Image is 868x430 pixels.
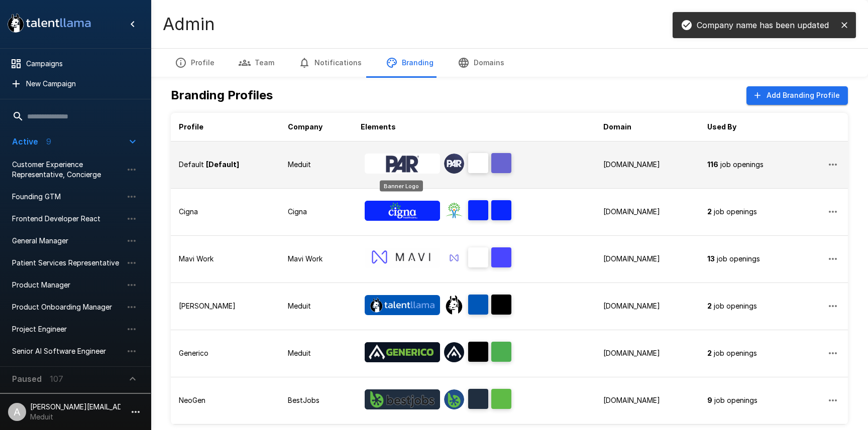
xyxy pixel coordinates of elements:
[444,295,464,315] img: llama_clean.png
[444,154,464,174] div: Interviewer
[707,207,795,217] p: job openings
[444,342,464,362] div: Interviewer
[280,113,352,141] th: Company
[179,160,204,170] p: Default
[603,207,691,217] p: [DOMAIN_NAME]
[707,207,712,216] b: 2
[288,348,344,358] p: Meduit
[707,395,795,405] p: job openings
[365,248,440,268] img: Banner Logo
[365,295,440,315] img: Banner Logo
[444,389,464,409] img: bestjobs_avatar.png
[365,201,440,221] img: Banner Logo
[837,18,852,33] button: close
[468,389,491,412] span: Brand Color
[365,389,440,409] img: Banner Logo
[707,301,795,311] p: job openings
[491,342,514,365] span: Accent Color
[286,49,374,77] button: Notifications
[699,113,803,141] th: Used By
[444,154,464,174] img: par_avatar.png
[444,248,464,268] div: Interviewer
[380,181,423,192] div: Banner Logo
[163,14,215,35] h4: Admin
[491,153,514,176] span: Accent Color
[707,396,712,404] b: 9
[603,160,691,170] p: [DOMAIN_NAME]
[365,342,440,362] img: Banner Logo
[171,113,280,141] th: Profile
[444,342,464,362] img: generico-avatar.png
[444,201,464,221] div: Interviewer
[468,200,491,223] span: Brand Color
[468,342,491,365] span: Brand Color
[288,207,344,217] p: Cigna
[707,302,712,310] b: 2
[707,348,795,358] p: job openings
[227,49,286,77] button: Team
[468,153,491,176] span: Brand Color
[179,348,208,358] p: Generico
[374,49,446,77] button: Branding
[603,348,691,358] p: [DOMAIN_NAME]
[179,395,205,405] p: NeoGen
[179,207,198,217] p: Cigna
[171,87,273,103] h5: Branding Profiles
[444,389,464,409] div: Interviewer
[288,160,344,170] p: Meduit
[697,19,829,31] p: Company name has been updated
[353,113,595,141] th: Elements
[491,247,514,270] span: Accent Color
[491,295,514,318] span: Accent Color
[491,200,514,223] span: Accent Color
[603,395,691,405] p: [DOMAIN_NAME]
[468,295,491,318] span: Brand Color
[179,301,236,311] p: [PERSON_NAME]
[707,349,712,357] b: 2
[288,254,344,264] p: Mavi Work
[468,247,491,270] span: Brand Color
[365,154,440,174] img: Banner Logo
[707,254,715,263] b: 13
[603,254,691,264] p: [DOMAIN_NAME]
[746,86,848,105] button: Add Branding Profile
[206,160,239,169] b: [Default]
[163,49,227,77] button: Profile
[444,248,464,268] img: maviwork_logo.jpeg
[603,301,691,311] p: [DOMAIN_NAME]
[446,49,516,77] button: Domains
[595,113,699,141] th: Domain
[288,395,344,405] p: BestJobs
[707,160,718,169] b: 116
[444,295,464,315] div: Interviewer
[179,254,213,264] p: Mavi Work
[444,201,464,221] img: cigna_avatar.png
[288,301,344,311] p: Meduit
[491,389,514,412] span: Accent Color
[707,160,795,170] p: job openings
[707,254,795,264] p: job openings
